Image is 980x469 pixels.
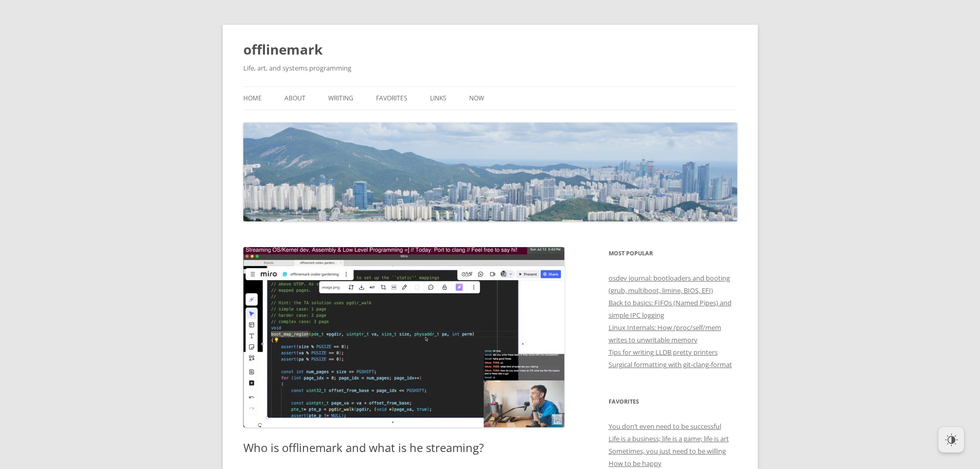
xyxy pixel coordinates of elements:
a: Tips for writing LLDB pretty printers [609,348,718,357]
h1: Who is offlinemark and what is he streaming? [243,441,565,454]
h3: Favorites [609,395,737,408]
a: offlinemark [243,37,323,62]
a: Life is a business; life is a game; life is art [609,434,729,443]
img: offlinemark [243,123,737,221]
h2: Life, art, and systems programming [243,62,737,74]
a: About [284,87,306,110]
a: osdev journal: bootloaders and booting (grub, multiboot, limine, BIOS, EFI) [609,273,730,295]
a: Writing [328,87,353,110]
a: Now [469,87,484,110]
a: You don’t even need to be successful [609,422,721,431]
a: Home [243,87,262,110]
a: Links [430,87,447,110]
a: Sometimes, you just need to be willing [609,446,726,456]
a: Favorites [376,87,407,110]
a: Back to basics: FIFOs (Named Pipes) and simple IPC logging [609,298,732,320]
a: Linux Internals: How /proc/self/mem writes to unwritable memory [609,323,721,344]
h3: Most Popular [609,247,737,259]
a: How to be happy [609,459,662,468]
a: Surgical formatting with git-clang-format [609,360,732,369]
